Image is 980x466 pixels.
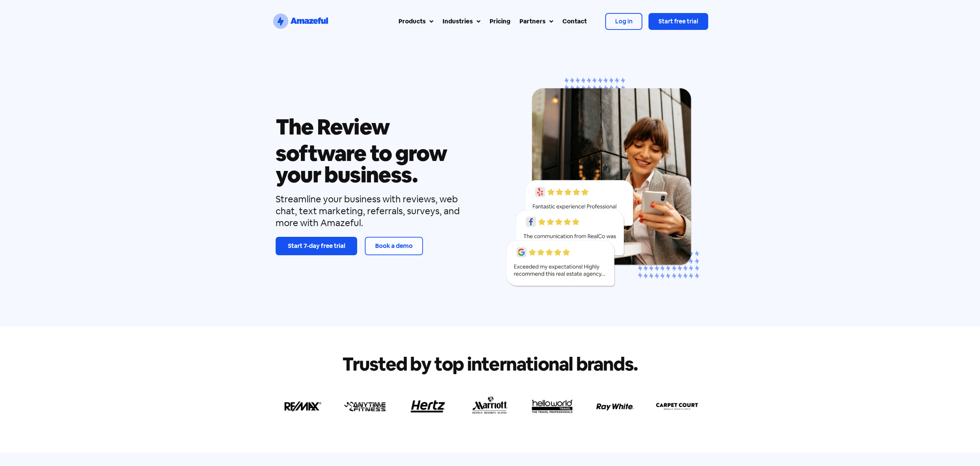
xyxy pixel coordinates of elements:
a: Partners [515,12,558,31]
img: Reviews 2 [501,71,704,298]
div: Products [399,17,426,26]
a: Pricing [485,12,515,31]
span: Start free trial [658,17,698,25]
div: Industries [443,17,473,26]
a: Start 7-day free trial [276,237,357,255]
div: Partners [519,17,546,26]
div: Pricing [490,17,510,26]
div: Streamline your business with reviews, web chat, text marketing, referrals, surveys, and more wit... [276,193,479,229]
a: Log in [605,13,642,30]
a: SVG link [272,12,329,31]
a: Industries [438,12,485,31]
a: Start free trial [648,13,708,30]
span: The [276,114,314,139]
a: Book a demo [365,237,423,255]
span: Log in [615,17,632,25]
a: Contact [558,12,591,31]
span: Book a demo [375,242,413,250]
div: 1 of 5 [501,71,704,298]
a: Products [394,12,438,31]
div: Contact [562,17,587,26]
span: Start 7-day free trial [288,242,345,250]
h1: software to grow your business. [276,143,479,185]
h2: Trusted by top international brands. [276,355,704,373]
